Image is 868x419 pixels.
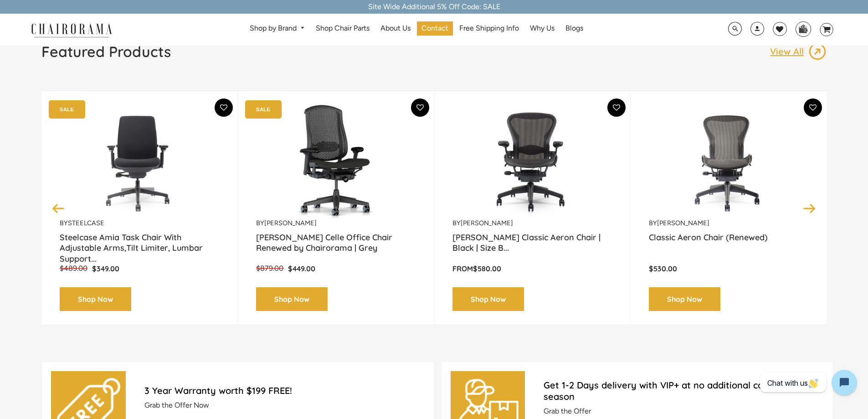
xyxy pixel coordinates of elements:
[561,21,588,36] a: Blogs
[256,287,328,311] a: Shop Now
[264,219,317,227] a: [PERSON_NAME]
[544,407,823,416] p: Grab the Offer
[60,219,219,228] p: by
[60,287,131,311] a: Shop Now
[808,42,827,61] img: image_13.png
[452,105,612,219] a: Herman Miller Classic Aeron Chair | Black | Size B (Renewed) - chairorama Herman Miller Classic A...
[256,106,270,112] text: SALE
[801,200,817,216] button: Next
[649,105,808,219] a: Classic Aeron Chair (Renewed) - chairorama Classic Aeron Chair (Renewed) - chairorama
[26,22,117,38] img: chairorama
[657,219,709,227] a: [PERSON_NAME]
[525,21,559,36] a: Why Us
[256,105,416,219] a: Herman Miller Celle Office Chair Renewed by Chairorama | Grey - chairorama Herman Miller Celle Of...
[380,24,411,33] span: About Us
[804,98,822,117] button: Add To Wishlist
[649,219,808,228] p: by
[461,219,513,227] a: [PERSON_NAME]
[649,264,677,273] span: $530.00
[316,24,370,33] span: Shop Chair Parts
[473,264,501,273] span: $580.00
[452,264,612,274] p: From
[41,42,171,61] h1: Featured Products
[41,42,171,68] a: Featured Products
[530,24,555,33] span: Why Us
[245,21,309,36] a: Shop by Brand
[256,264,283,273] span: $879.00
[215,98,233,117] button: Add To Wishlist
[796,22,810,36] img: WhatsApp_Image_2024-07-12_at_16.23.01.webp
[565,24,583,33] span: Blogs
[311,21,374,36] a: Shop Chair Parts
[256,219,416,228] p: by
[649,105,808,219] img: Classic Aeron Chair (Renewed) - chairorama
[649,287,720,311] a: Shop Now
[144,385,424,396] h2: 3 Year Warranty worth $199 FREE!
[452,219,612,228] p: by
[288,264,315,273] span: $449.00
[459,24,519,33] span: Free Shipping Info
[156,21,677,38] nav: DesktopNavigation
[649,232,808,255] a: Classic Aeron Chair (Renewed)
[607,98,626,117] button: Add To Wishlist
[68,219,104,227] a: Steelcase
[770,46,808,57] p: View All
[256,105,416,219] img: Herman Miller Celle Office Chair Renewed by Chairorama | Grey - chairorama
[452,105,612,219] img: Herman Miller Classic Aeron Chair | Black | Size B (Renewed) - chairorama
[421,24,448,33] span: Contact
[544,379,823,402] h2: Get 1-2 Days delivery with VIP+ at no additional cost this season
[144,401,424,410] p: Grab the Offer Now
[60,232,219,255] a: Steelcase Amia Task Chair With Adjustable Arms,Tilt Limiter, Lumbar Support...
[411,98,429,117] button: Add To Wishlist
[60,105,219,219] a: Amia Chair by chairorama.com Renewed Amia Chair chairorama.com
[417,21,453,36] a: Contact
[92,264,119,273] span: $349.00
[256,232,416,255] a: [PERSON_NAME] Celle Office Chair Renewed by Chairorama | Grey
[455,21,524,36] a: Free Shipping Info
[452,287,524,311] a: Shop Now
[770,42,827,61] a: View All
[452,232,612,255] a: [PERSON_NAME] Classic Aeron Chair | Black | Size B...
[60,106,74,112] text: SALE
[60,105,219,219] img: Amia Chair by chairorama.com
[51,200,67,216] button: Previous
[376,21,415,36] a: About Us
[60,264,87,273] span: $489.00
